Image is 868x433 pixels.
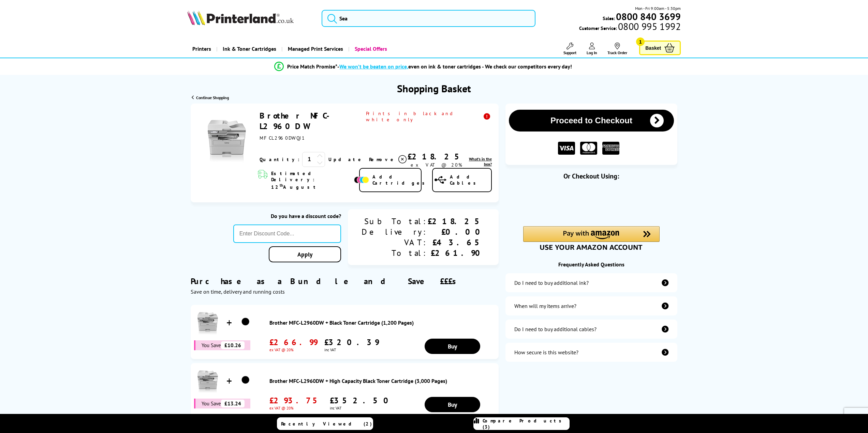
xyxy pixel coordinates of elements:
span: 0800 995 1992 [617,23,681,30]
a: Update [328,156,364,163]
img: Printerland Logo [187,10,294,25]
span: ex VAT @ 20% [269,406,323,411]
a: 0800 840 3699 [615,13,681,20]
div: £261.90 [428,248,485,258]
div: Do I need to buy additional ink? [514,279,589,286]
a: Compare Products (3) [473,417,570,430]
a: Ink & Toner Cartridges [216,40,281,58]
div: Frequently Asked Questions [505,261,678,268]
span: Compare Products (3) [483,418,569,430]
a: Managed Print Services [281,40,348,58]
div: £218.25 [408,151,465,162]
input: Enter Discount Code... [233,225,341,243]
span: ex VAT @ 20% [269,347,318,352]
img: VISA [558,142,575,155]
a: Buy [425,397,480,412]
a: secure-website [505,343,678,362]
a: Printerland Logo [187,10,313,27]
a: additional-cables [505,320,678,339]
img: Brother MFC-L2960DW + High Capacity Black Toner Cartridge (3,000 Pages) [237,372,254,389]
span: Mon - Fri 9:00am - 5:30pm [635,5,681,12]
div: Total: [362,248,428,258]
span: ex VAT @ 20% [411,162,462,168]
a: Recently Viewed (2) [277,417,373,430]
span: £10.26 [221,341,245,349]
img: Brother MFC-L2960DW + High Capacity Black Toner Cartridge (3,000 Pages) [194,367,221,394]
div: Sub Total: [362,216,428,227]
div: Amazon Pay - Use your Amazon account [523,226,660,250]
a: Apply [269,246,341,262]
img: Brother MFC-L2960DW [201,113,252,164]
span: Quantity: [260,156,299,163]
span: inc VAT [324,347,379,352]
a: Continue Shopping [192,95,229,100]
span: Estimated Delivery: 12 August [271,170,352,190]
iframe: PayPal [523,191,660,215]
div: Save on time, delivery and running costs [191,288,499,295]
a: Brother MFC-L2960DW [260,110,337,132]
img: Add Cartridges [354,176,369,183]
span: Sales: [603,15,615,21]
a: Log In [587,43,597,55]
a: Brother MFC-L2960DW + High Capacity Black Toner Cartridge (3,000 Pages) [269,377,495,384]
div: How secure is this website? [514,349,578,356]
span: inc VAT [330,406,393,411]
div: Or Checkout Using: [505,172,678,181]
span: Continue Shopping [196,95,229,100]
a: Printers [187,40,216,58]
img: MASTER CARD [580,142,597,155]
span: Price Match Promise* [287,63,337,70]
div: When will my items arrive? [514,303,576,309]
a: Special Offers [348,40,392,58]
a: lnk_inthebox [465,156,491,167]
a: additional-ink [505,273,678,292]
img: Brother MFC-L2960DW + Black Toner Cartridge (1,200 Pages) [194,308,221,336]
a: Basket 1 [639,41,681,55]
span: Prints in black and white only [366,110,492,123]
div: £43.65 [428,237,485,248]
span: What's in the box? [469,156,492,167]
div: Do you have a discount code? [233,213,341,219]
sup: th [280,183,283,188]
span: £352.50 [330,395,393,406]
span: Ink & Toner Cartridges [223,40,276,58]
button: Proceed to Checkout [509,110,674,132]
span: £320.39 [324,337,379,347]
span: Add Cartridges [372,174,428,186]
div: Delivery: [362,227,428,237]
span: Customer Service: [579,23,681,31]
b: 0800 840 3699 [616,10,681,23]
a: Buy [425,339,480,354]
li: modal_Promise [165,61,682,73]
span: £13.24 [221,400,245,407]
div: - even on ink & toner cartridges - We check our competitors every day! [337,63,572,70]
a: Delete item from your basket [369,154,408,165]
span: £293.75 [269,395,323,406]
span: Log In [587,50,597,55]
div: Purchase as a Bundle and Save £££s [191,266,499,295]
a: Track Order [607,43,627,55]
span: Basket [645,43,661,52]
div: You Save [194,399,251,408]
div: £0.00 [428,227,485,237]
span: Add Cables [450,174,491,186]
a: Support [563,43,576,55]
span: 1 [636,37,645,46]
span: Remove [369,156,396,163]
span: We won’t be beaten on price, [339,63,408,70]
span: MFCL2960DWQJ1 [260,135,305,141]
div: £218.25 [428,216,485,227]
a: Brother MFC-L2960DW + Black Toner Cartridge (1,200 Pages) [269,319,495,326]
input: Sea [322,10,536,27]
div: VAT: [362,237,428,248]
img: Brother MFC-L2960DW + Black Toner Cartridge (1,200 Pages) [237,313,254,330]
span: £266.99 [269,337,318,347]
a: items-arrive [505,296,678,315]
h1: Shopping Basket [397,82,471,95]
div: You Save [194,340,251,350]
span: Recently Viewed (2) [281,421,372,427]
img: American Express [602,142,619,155]
span: Support [563,50,576,55]
div: Do I need to buy additional cables? [514,326,597,333]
